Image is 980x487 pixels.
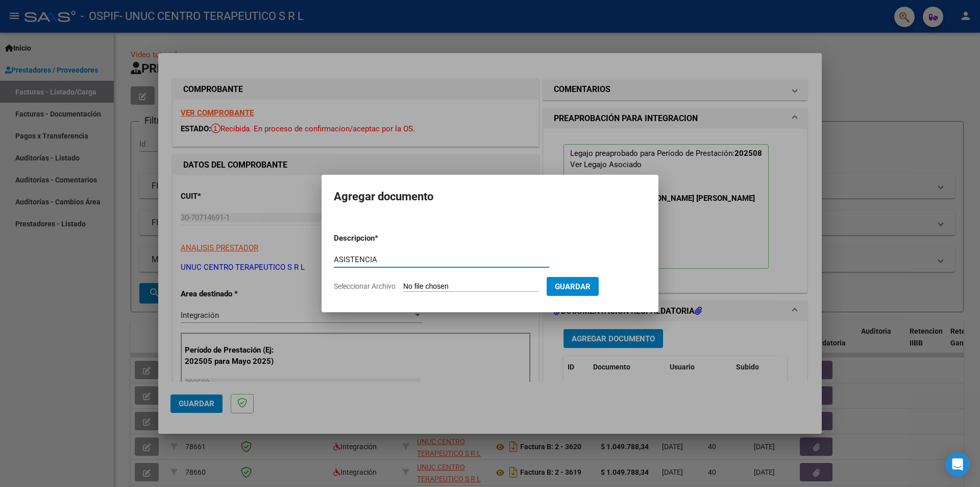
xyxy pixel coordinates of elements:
[334,282,396,290] span: Seleccionar Archivo
[334,233,428,244] p: Descripcion
[334,187,646,206] h2: Agregar documento
[555,282,591,291] span: Guardar
[945,452,970,477] div: Open Intercom Messenger
[547,277,599,296] button: Guardar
